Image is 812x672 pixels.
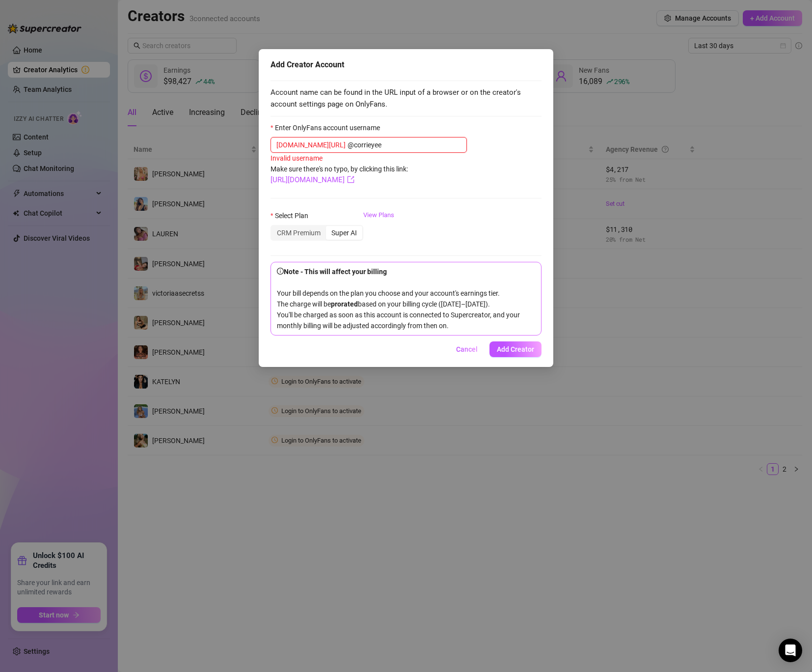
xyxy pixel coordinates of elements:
[326,226,362,240] div: Super AI
[276,140,346,150] span: [DOMAIN_NAME][URL]
[271,226,326,240] div: CRM Premium
[271,175,354,184] a: [URL][DOMAIN_NAME]export
[271,210,315,221] label: Select Plan
[277,268,520,330] span: Your bill depends on the plan you choose and your account's earnings tier. The charge will be bas...
[489,341,541,357] button: Add Creator
[271,225,363,241] div: segmented control
[271,165,408,184] span: Make sure there's no typo, by clicking this link:
[271,153,541,164] div: Invalid username
[347,176,354,183] span: export
[271,59,541,71] div: Add Creator Account
[348,140,461,150] input: Enter OnlyFans account username
[448,341,486,357] button: Cancel
[271,122,386,133] label: Enter OnlyFans account username
[331,300,358,308] b: prorated
[497,345,534,353] span: Add Creator
[277,268,284,275] span: info-circle
[277,268,387,276] strong: Note - This will affect your billing
[271,87,541,110] span: Account name can be found in the URL input of a browser or on the creator's account settings page...
[779,639,802,662] div: Open Intercom Messenger
[456,345,478,353] span: Cancel
[363,210,394,250] a: View Plans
